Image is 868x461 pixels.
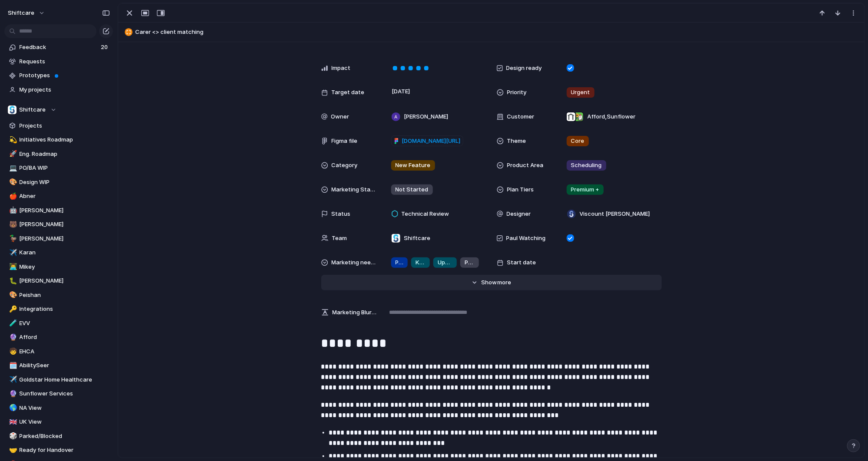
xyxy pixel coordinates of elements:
span: Target date [332,88,365,97]
div: 💻 [9,163,15,173]
button: 💻 [8,164,17,172]
div: 💻PO/BA WIP [4,161,113,175]
span: more [497,278,511,287]
span: Peishan [20,291,110,300]
span: Product Page [396,258,404,267]
div: 🔮 [9,389,15,399]
div: 🗓️ [9,361,15,371]
span: Impact [332,64,351,72]
div: 👨‍💻 [9,262,15,272]
a: 🤖[PERSON_NAME] [4,204,113,217]
a: Projects [4,119,113,132]
span: Team [332,234,347,243]
button: Carer <> client matching [122,25,861,39]
a: Prototypes [4,69,113,82]
a: 🍎Abner [4,190,113,203]
button: 🔮 [8,389,17,398]
span: Mikey [20,263,110,271]
span: Premium + [571,185,599,194]
span: Parked/Blocked [20,432,110,441]
button: 🔮 [8,333,17,342]
div: 🍎 [9,191,15,201]
a: 🦆[PERSON_NAME] [4,232,113,245]
a: 🔑Integrations [4,303,113,316]
a: 💫Initiatives Roadmap [4,133,113,146]
div: 👨‍💻Mikey [4,260,113,273]
span: Feedback [20,43,98,52]
span: Sunflower Services [20,389,110,398]
button: 🍎 [8,192,17,201]
a: Feedback20 [4,41,113,54]
span: Start date [507,258,536,267]
a: 🇬🇧UK View [4,415,113,428]
span: Design ready [506,64,542,72]
div: 🇬🇧 [9,417,15,427]
div: 🐛[PERSON_NAME] [4,274,113,287]
a: ✈️Karan [4,246,113,259]
button: 👨‍💻 [8,263,17,271]
button: 🐻 [8,220,17,229]
div: ✈️ [9,248,15,258]
a: 🎨Design WIP [4,176,113,189]
div: 🎨 [9,177,15,187]
button: shiftcare [4,6,50,20]
div: 🎲 [9,431,15,441]
span: Viscount [PERSON_NAME] [580,210,650,218]
span: EHCA [20,347,110,356]
button: ✈️ [8,375,17,384]
span: PO/BA WIP [20,164,110,172]
span: Afford , Sunflower [588,112,636,121]
div: 🔮Afford [4,331,113,344]
span: [PERSON_NAME] [20,206,110,215]
div: 🐻[PERSON_NAME] [4,218,113,231]
div: ✈️Goldstar Home Healthcare [4,373,113,386]
div: 🐛 [9,276,15,286]
span: Prototypes [20,71,110,80]
div: 🦆 [9,234,15,244]
button: Shiftcare [4,103,113,116]
a: 🧪EVV [4,317,113,330]
a: [DOMAIN_NAME][URL] [391,135,463,147]
button: 🧒 [8,347,17,356]
button: 🧪 [8,319,17,328]
span: AbilitySeer [20,361,110,370]
a: Requests [4,55,113,68]
span: Goldstar Home Healthcare [20,375,110,384]
span: Plan Tiers [507,185,534,194]
button: 🤝 [8,446,17,454]
button: 🤖 [8,206,17,215]
button: 💫 [8,135,17,144]
span: Shiftcare [20,105,46,114]
div: 🐻 [9,220,15,230]
span: Initiatives Roadmap [20,135,110,144]
span: Scheduling [571,161,602,170]
span: Marketing Blurb (15-20 Words) [333,308,377,317]
span: Projects [20,122,110,130]
a: 🧒EHCA [4,345,113,358]
a: 🎲Parked/Blocked [4,430,113,443]
span: [PERSON_NAME] [404,112,449,121]
div: 🔑 [9,304,15,314]
span: Ready for Handover [20,446,110,454]
span: Figma file [332,137,358,145]
div: 🌎 [9,403,15,413]
span: Pricing Line Item [465,258,474,267]
button: 🎲 [8,432,17,441]
div: ✈️ [9,375,15,385]
span: Customer [507,112,535,121]
span: Status [332,210,351,218]
a: 🔮Sunflower Services [4,387,113,400]
span: Requests [20,57,110,66]
a: 🚀Eng. Roadmap [4,148,113,161]
span: Designer [507,210,531,218]
span: Marketing Status [332,185,377,194]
